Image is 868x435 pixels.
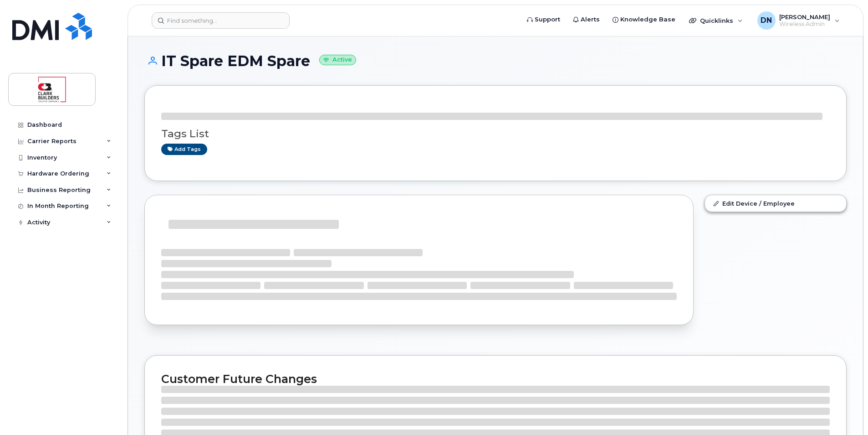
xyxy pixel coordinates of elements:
[161,144,207,155] a: Add tags
[144,53,847,69] h1: IT Spare EDM Spare
[705,195,846,212] a: Edit Device / Employee
[161,128,830,140] h3: Tags List
[319,55,356,65] small: Active
[161,372,830,386] h2: Customer Future Changes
